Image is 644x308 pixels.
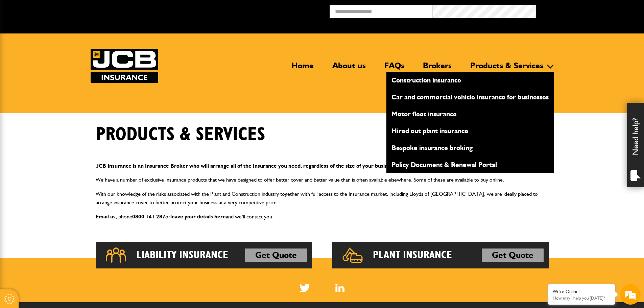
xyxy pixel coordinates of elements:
[91,49,158,83] a: JCB Insurance Services
[96,190,549,207] p: With our knowledge of the risks associated with the Plant and Construction industry together with...
[536,5,639,16] button: Broker Login
[627,103,644,187] div: Need help?
[386,125,554,137] a: Hired out plant insurance
[386,159,554,170] a: Policy Document & Renewal Portal
[300,284,310,292] img: Twitter
[335,284,344,292] img: Linked In
[553,289,610,294] div: We're Online!
[373,248,452,262] h2: Plant Insurance
[245,248,307,262] a: Get Quote
[465,61,548,76] a: Products & Services
[11,38,28,47] img: d_20077148190_company_1631870298795_20077148190
[111,3,127,20] div: Minimize live chat window
[386,74,554,86] a: Construction insurance
[96,123,265,146] h1: Products & Services
[335,284,344,292] a: LinkedIn
[386,108,554,120] a: Motor fleet insurance
[132,213,165,220] a: 0800 141 287
[170,213,226,220] a: leave your details here
[9,102,123,117] input: Enter your phone number
[553,295,610,301] p: How may I help you today?
[92,208,123,217] em: Start Chat
[96,212,549,221] p: , phone or and we’ll contact you.
[379,61,409,76] a: FAQs
[136,248,228,262] h2: Liability Insurance
[386,91,554,103] a: Car and commercial vehicle insurance for businesses
[418,61,457,76] a: Brokers
[96,175,549,184] p: We have a number of exclusive Insurance products that we have designed to offer better cover and ...
[327,61,371,76] a: About us
[35,38,114,47] div: Chat with us now
[386,142,554,153] a: Bespoke insurance broking
[9,82,123,97] input: Enter your email address
[96,213,116,220] a: Email us
[91,49,158,83] img: JCB Insurance Services logo
[96,162,549,170] p: JCB Insurance is an Insurance Broker who will arrange all of the Insurance you need, regardless o...
[482,248,544,262] a: Get Quote
[9,63,123,77] input: Enter your last name
[9,122,123,203] textarea: Type your message and hit 'Enter'
[286,61,319,76] a: Home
